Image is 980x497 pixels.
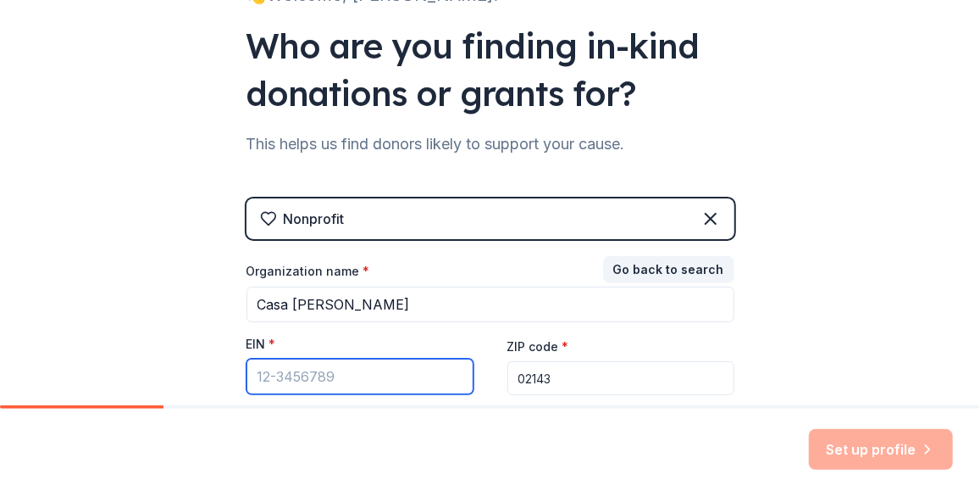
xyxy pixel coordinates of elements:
[246,263,370,280] label: Organization name
[507,361,734,395] input: 12345 (U.S. only)
[246,22,734,117] div: Who are you finding in-kind donations or grants for?
[246,131,734,158] div: This helps us find donors likely to support your cause.
[603,256,734,283] button: Go back to search
[246,359,473,394] input: 12-3456789
[246,287,734,322] input: American Red Cross
[507,338,569,355] label: ZIP code
[246,336,276,353] label: EIN
[284,209,345,229] div: Nonprofit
